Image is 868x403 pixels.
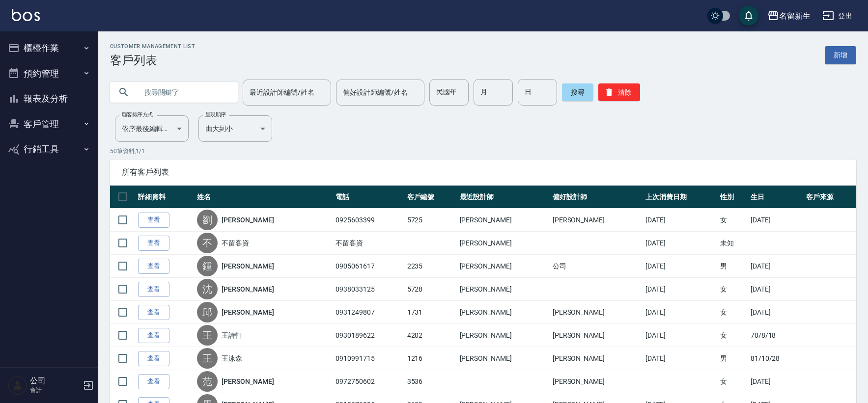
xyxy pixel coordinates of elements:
[550,370,643,393] td: [PERSON_NAME]
[222,353,242,363] a: 王泳森
[457,301,550,324] td: [PERSON_NAME]
[748,370,804,393] td: [DATE]
[333,255,405,278] td: 0905061617
[197,233,218,253] div: 不
[779,10,811,22] div: 名留新生
[405,278,457,301] td: 5728
[405,255,457,278] td: 2235
[138,374,169,389] a: 查看
[405,186,457,209] th: 客戶編號
[110,147,856,156] p: 50 筆資料, 1 / 1
[748,209,804,232] td: [DATE]
[4,136,94,162] button: 行銷工具
[550,255,643,278] td: 公司
[4,61,94,86] button: 預約管理
[333,324,405,347] td: 0930189622
[197,279,218,299] div: 沈
[748,255,804,278] td: [DATE]
[4,111,94,137] button: 客戶管理
[198,115,272,142] div: 由大到小
[222,376,274,386] a: [PERSON_NAME]
[748,301,804,324] td: [DATE]
[457,278,550,301] td: [PERSON_NAME]
[739,6,758,26] button: save
[136,186,195,209] th: 詳細資料
[197,325,218,346] div: 王
[562,83,593,101] button: 搜尋
[643,255,718,278] td: [DATE]
[643,301,718,324] td: [DATE]
[405,347,457,370] td: 1216
[748,278,804,301] td: [DATE]
[138,282,169,297] a: 查看
[197,348,218,369] div: 王
[197,302,218,322] div: 邱
[138,259,169,274] a: 查看
[197,256,218,276] div: 鍾
[718,232,748,255] td: 未知
[115,115,189,142] div: 依序最後編輯時間
[30,386,80,395] p: 會計
[718,301,748,324] td: 女
[457,255,550,278] td: [PERSON_NAME]
[110,54,195,67] h3: 客戶列表
[333,301,405,324] td: 0931249807
[457,347,550,370] td: [PERSON_NAME]
[4,86,94,111] button: 報表及分析
[643,278,718,301] td: [DATE]
[222,330,242,340] a: 王詩軒
[550,324,643,347] td: [PERSON_NAME]
[333,209,405,232] td: 0925603399
[222,261,274,271] a: [PERSON_NAME]
[405,209,457,232] td: 5725
[643,347,718,370] td: [DATE]
[550,209,643,232] td: [PERSON_NAME]
[457,209,550,232] td: [PERSON_NAME]
[718,255,748,278] td: 男
[333,186,405,209] th: 電話
[763,6,814,26] button: 名留新生
[138,213,169,228] a: 查看
[550,186,643,209] th: 偏好設計師
[598,83,640,101] button: 清除
[138,79,230,106] input: 搜尋關鍵字
[122,111,153,118] label: 顧客排序方式
[718,278,748,301] td: 女
[30,376,80,386] h5: 公司
[12,9,40,21] img: Logo
[138,328,169,343] a: 查看
[195,186,333,209] th: 姓名
[748,186,804,209] th: 生日
[457,232,550,255] td: [PERSON_NAME]
[333,347,405,370] td: 0910991715
[405,324,457,347] td: 4202
[457,324,550,347] td: [PERSON_NAME]
[333,370,405,393] td: 0972750602
[405,301,457,324] td: 1731
[643,209,718,232] td: [DATE]
[457,186,550,209] th: 最近設計師
[4,35,94,61] button: 櫃檯作業
[138,305,169,320] a: 查看
[222,238,249,248] a: 不留客資
[718,209,748,232] td: 女
[818,7,856,25] button: 登出
[643,186,718,209] th: 上次消費日期
[222,307,274,317] a: [PERSON_NAME]
[205,111,226,118] label: 呈現順序
[110,43,195,50] h2: Customer Management List
[718,370,748,393] td: 女
[197,371,218,392] div: 范
[804,186,856,209] th: 客戶來源
[748,324,804,347] td: 70/8/18
[718,186,748,209] th: 性別
[405,370,457,393] td: 3536
[222,215,274,225] a: [PERSON_NAME]
[333,232,405,255] td: 不留客資
[550,301,643,324] td: [PERSON_NAME]
[643,324,718,347] td: [DATE]
[643,232,718,255] td: [DATE]
[718,347,748,370] td: 男
[8,376,28,395] img: Person
[333,278,405,301] td: 0938033125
